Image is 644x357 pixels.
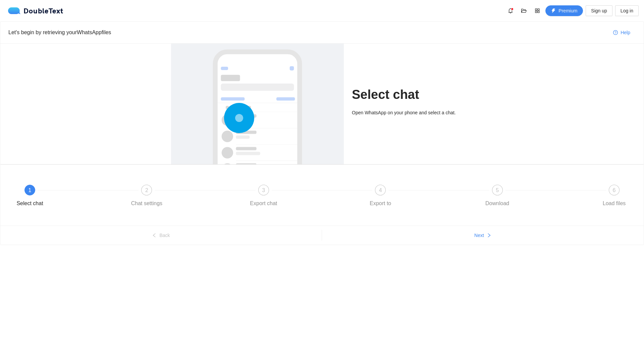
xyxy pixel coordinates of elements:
div: DoubleText [8,7,63,14]
span: bell [505,8,516,13]
div: 3Export chat [244,185,361,209]
button: bell [505,5,516,16]
span: Premium [558,7,577,14]
button: appstore [532,5,543,16]
button: thunderboltPremium [545,5,583,16]
button: Sign up [586,5,612,16]
div: Export to [370,198,391,209]
button: question-circleHelp [608,27,636,38]
button: Log in [615,5,639,16]
h1: Select chat [352,87,473,103]
span: right [487,233,491,238]
span: 5 [496,187,499,193]
span: question-circle [613,30,618,36]
span: 3 [262,187,265,193]
div: 5Download [478,185,595,209]
span: 2 [145,187,148,193]
div: 4Export to [361,185,478,209]
div: 2Chat settings [127,185,244,209]
span: appstore [532,8,542,13]
button: Nextright [322,230,644,241]
div: Open WhatsApp on your phone and select a chat. [352,109,473,116]
div: Load files [603,198,626,209]
div: Let's begin by retrieving your WhatsApp files [8,28,608,37]
div: Select chat [16,198,43,209]
div: 1Select chat [10,185,127,209]
span: 6 [613,187,616,193]
span: Next [474,232,484,239]
div: 6Load files [595,185,634,209]
span: Help [621,29,630,36]
span: 4 [379,187,382,193]
div: Export chat [250,198,277,209]
span: folder-open [519,8,529,13]
span: thunderbolt [551,8,556,14]
span: Log in [621,7,633,14]
button: leftBack [0,230,322,241]
span: Sign up [591,7,607,14]
div: Download [485,198,509,209]
span: 1 [29,187,32,193]
img: logo [8,7,23,14]
button: folder-open [519,5,529,16]
a: logoDoubleText [8,7,63,14]
div: Chat settings [131,198,162,209]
